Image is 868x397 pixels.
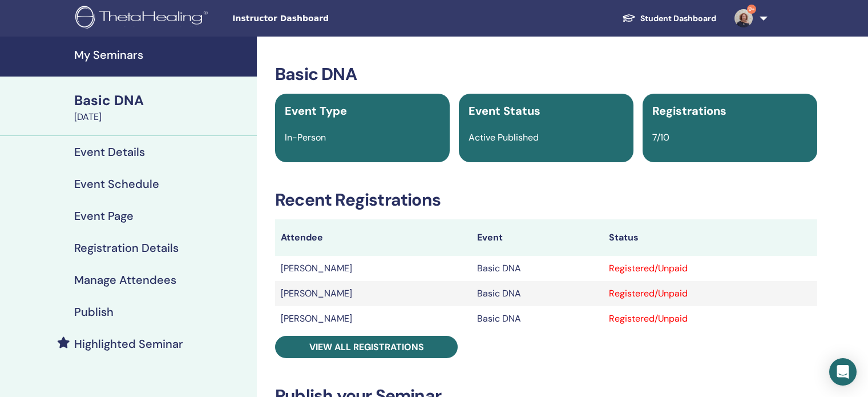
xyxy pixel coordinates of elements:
th: Status [603,219,817,256]
img: logo.png [75,6,212,31]
h3: Recent Registrations [275,190,817,210]
h4: Event Details [74,145,145,159]
a: Basic DNA[DATE] [67,91,257,124]
div: Basic DNA [74,91,250,110]
span: 7/10 [652,131,669,143]
span: Event Status [469,103,540,118]
div: Registered/Unpaid [609,287,812,300]
h4: Highlighted Seminar [74,337,183,351]
span: Registrations [652,103,726,118]
img: graduation-cap-white.svg [622,13,636,23]
td: Basic DNA [471,281,603,306]
h4: My Seminars [74,48,250,62]
td: Basic DNA [471,306,603,331]
span: Event Type [285,103,347,118]
h4: Event Schedule [74,177,159,191]
td: [PERSON_NAME] [275,256,471,281]
span: In-Person [285,131,326,143]
h4: Manage Attendees [74,273,176,287]
h4: Publish [74,305,114,319]
img: default.jpg [734,9,753,27]
h4: Event Page [74,209,134,223]
div: Registered/Unpaid [609,312,812,326]
th: Event [471,219,603,256]
div: Open Intercom Messenger [829,358,857,386]
span: View all registrations [309,341,424,353]
a: Student Dashboard [613,8,725,29]
td: [PERSON_NAME] [275,306,471,331]
th: Attendee [275,219,471,256]
span: 9+ [747,5,756,14]
h4: Registration Details [74,241,179,255]
td: [PERSON_NAME] [275,281,471,306]
div: [DATE] [74,110,250,124]
a: View all registrations [275,336,458,358]
span: Active Published [469,131,539,143]
span: Instructor Dashboard [232,13,403,25]
div: Registered/Unpaid [609,262,812,275]
td: Basic DNA [471,256,603,281]
h3: Basic DNA [275,64,817,85]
